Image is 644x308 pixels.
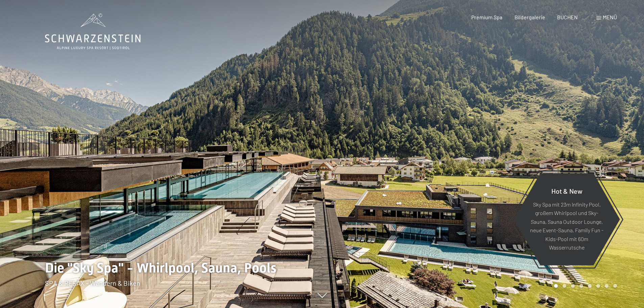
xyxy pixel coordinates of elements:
div: Carousel Page 5 [588,284,592,288]
div: Carousel Page 7 [605,284,609,288]
span: Hot & New [551,187,582,195]
a: BUCHEN [557,14,578,20]
div: Carousel Pagination [552,284,617,288]
div: Carousel Page 4 [579,284,583,288]
span: Menü [603,14,617,20]
p: Sky Spa mit 23m Infinity Pool, großem Whirlpool und Sky-Sauna, Sauna Outdoor Lounge, neue Event-S... [530,200,603,252]
div: Carousel Page 2 [563,284,566,288]
a: Premium Spa [471,14,502,20]
a: Hot & New Sky Spa mit 23m Infinity Pool, großem Whirlpool und Sky-Sauna, Sauna Outdoor Lounge, ne... [513,173,620,266]
div: Carousel Page 6 [596,284,600,288]
div: Carousel Page 8 [613,284,617,288]
div: Carousel Page 3 [571,284,575,288]
div: Carousel Page 1 (Current Slide) [554,284,558,288]
a: Bildergalerie [515,14,545,20]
